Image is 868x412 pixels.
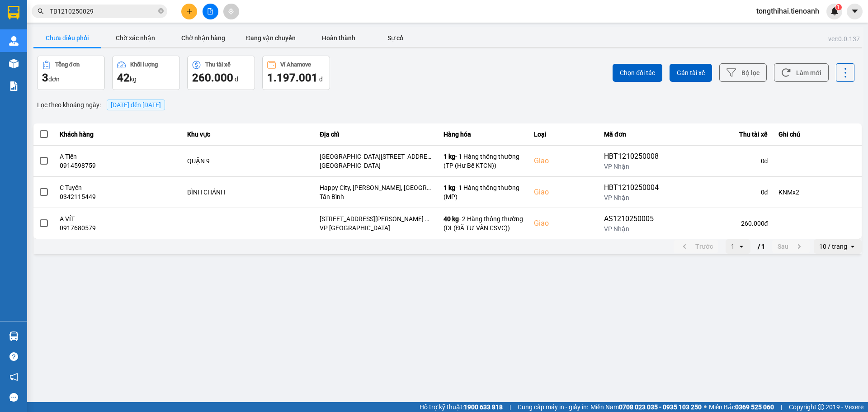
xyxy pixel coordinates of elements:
[604,224,661,233] div: VP Nhận
[774,63,829,82] button: Làm mới
[835,4,842,10] sup: 1
[758,241,765,252] span: / 1
[37,56,105,90] button: Tổng đơn3đơn
[604,151,661,162] div: HBT1210250008
[773,123,862,146] th: Ghi chú
[674,240,718,253] button: previous page. current page 1 / 1
[237,29,305,47] button: Đang vận chuyển
[203,4,218,19] button: file-add
[704,405,707,409] span: ⚪️
[33,29,101,47] button: Chưa điều phối
[280,62,311,68] div: Ví Ahamove
[267,71,325,85] div: đ
[9,36,19,46] img: warehouse-icon
[9,59,19,68] img: warehouse-icon
[60,183,176,192] div: C Tuyên
[830,7,839,15] img: icon-new-feature
[158,7,164,16] span: close-circle
[672,219,768,228] div: 260.000 đ
[738,243,745,250] svg: open
[534,187,593,198] div: Giao
[223,4,239,19] button: aim
[613,64,662,82] button: Chọn đối tác
[590,402,702,412] span: Miền Nam
[443,184,455,191] span: 1 kg
[677,68,705,77] span: Gán tài xế
[604,182,661,193] div: HBT1210250004
[672,129,768,140] div: Thu tài xế
[438,123,528,146] th: Hàng hóa
[320,192,433,201] div: Tân Bình
[207,8,213,14] span: file-add
[443,152,523,170] div: - 1 Hàng thông thường (TP (Hư Bể KTCN))
[42,71,48,84] span: 3
[60,192,176,201] div: 0342115449
[781,402,782,412] span: |
[320,214,433,223] div: [STREET_ADDRESS][PERSON_NAME] Đồng
[819,242,847,251] div: 10 / trang
[60,214,176,223] div: A VÍT
[443,215,459,223] span: 40 kg
[101,29,169,47] button: Chờ xác nhận
[187,188,309,197] div: BÌNH CHÁNH
[604,213,661,224] div: AS1210250005
[848,242,849,251] input: Selected 10 / trang.
[38,8,44,14] span: search
[205,62,231,68] div: Thu tài xế
[420,402,503,412] span: Hỗ trợ kỹ thuật:
[719,63,767,82] button: Bộ lọc
[604,193,661,202] div: VP Nhận
[112,56,180,90] button: Khối lượng42kg
[186,8,193,14] span: plus
[9,373,18,381] span: notification
[130,62,158,68] div: Khối lượng
[837,4,840,10] span: 1
[169,29,237,47] button: Chờ nhận hàng
[528,123,599,146] th: Loại
[443,214,523,232] div: - 2 Hàng thông thường (DL(ĐÃ TƯ VẤN CSVC))
[181,4,197,19] button: plus
[851,7,859,15] span: caret-down
[9,393,18,402] span: message
[314,123,438,146] th: Địa chỉ
[228,8,234,14] span: aim
[37,100,101,110] span: Lọc theo khoảng ngày :
[847,4,863,19] button: caret-down
[60,223,176,232] div: 0917680579
[599,123,666,146] th: Mã đơn
[464,403,503,411] strong: 1900 633 818
[9,331,19,341] img: warehouse-icon
[9,352,18,361] span: question-circle
[305,29,373,47] button: Hoàn thành
[778,188,856,197] div: KNMx2
[117,71,130,84] span: 42
[619,403,702,411] strong: 0708 023 035 - 0935 103 250
[373,29,418,47] button: Sự cố
[54,123,182,146] th: Khách hàng
[731,242,735,251] div: 1
[192,71,250,85] div: đ
[187,56,255,90] button: Thu tài xế260.000 đ
[9,81,19,91] img: solution-icon
[107,99,165,110] span: [DATE] đến [DATE]
[672,156,768,166] div: 0 đ
[267,71,318,84] span: 1.197.001
[670,64,712,82] button: Gán tài xế
[709,402,774,412] span: Miền Bắc
[320,152,433,161] div: [GEOGRAPHIC_DATA][STREET_ADDRESS]
[443,183,523,201] div: - 1 Hàng thông thường (MP)
[849,243,856,250] svg: open
[192,71,233,84] span: 260.000
[42,71,100,85] div: đơn
[772,240,810,253] button: next page. current page 1 / 1
[620,68,655,77] span: Chọn đối tác
[534,218,593,229] div: Giao
[320,183,433,192] div: Happy City, [PERSON_NAME], [GEOGRAPHIC_DATA], [GEOGRAPHIC_DATA], [GEOGRAPHIC_DATA]
[749,5,826,17] span: tongthihai.tienoanh
[735,403,774,411] strong: 0369 525 060
[818,404,824,410] span: copyright
[111,101,161,109] span: 13/10/2025 đến 13/10/2025
[518,402,588,412] span: Cung cấp máy in - giấy in:
[187,156,309,166] div: QUẬN 9
[509,402,511,412] span: |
